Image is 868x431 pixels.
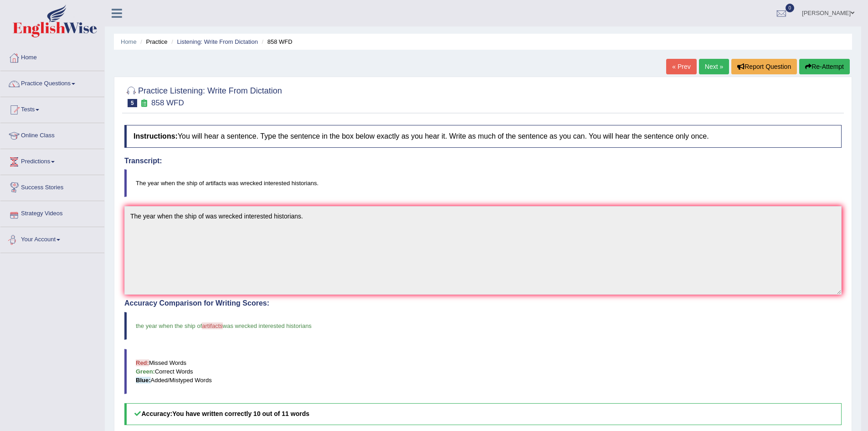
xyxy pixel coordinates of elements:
a: Listening: Write From Dictation [177,38,258,45]
b: Green: [136,368,155,375]
li: 858 WFD [260,37,293,46]
a: Home [121,38,137,45]
li: Practice [138,37,167,46]
button: Re-Attempt [799,59,850,74]
small: Exam occurring question [139,99,149,108]
b: Red: [136,359,149,366]
a: Predictions [0,149,104,172]
span: artifacts [202,322,223,329]
b: You have written correctly 10 out of 11 words [172,410,309,417]
a: Online Class [0,123,104,146]
span: 5 [128,99,137,107]
a: Your Account [0,227,104,250]
span: was wrecked interested historians [223,322,312,329]
a: Tests [0,97,104,120]
a: Practice Questions [0,71,104,94]
a: Next » [699,59,729,74]
a: Success Stories [0,175,104,198]
b: Blue: [136,377,151,384]
button: Report Question [731,59,797,74]
h4: Transcript: [124,157,842,165]
h5: Accuracy: [124,403,842,425]
a: Strategy Videos [0,201,104,224]
a: « Prev [666,59,696,74]
span: the year when the ship of [136,322,202,329]
blockquote: Missed Words Correct Words Added/Mistyped Words [124,349,842,394]
h4: You will hear a sentence. Type the sentence in the box below exactly as you hear it. Write as muc... [124,125,842,148]
h4: Accuracy Comparison for Writing Scores: [124,299,842,307]
a: Home [0,45,104,68]
small: 858 WFD [151,99,184,107]
span: 0 [786,4,795,12]
blockquote: The year when the ship of artifacts was wrecked interested historians. [124,169,842,197]
b: Instructions: [134,132,178,140]
h2: Practice Listening: Write From Dictation [124,84,282,107]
